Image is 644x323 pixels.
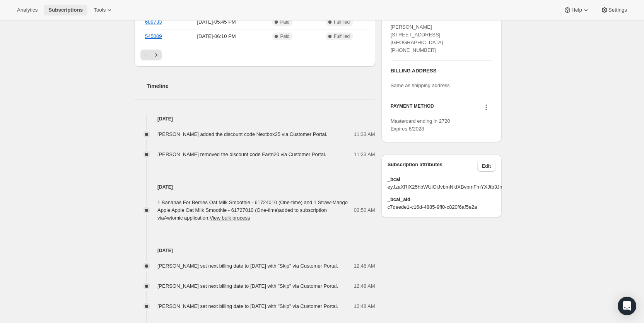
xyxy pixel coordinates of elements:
button: Next [151,50,162,60]
span: 02:50 AM [354,206,375,214]
span: _bcai_aid [388,196,495,203]
span: _bcai [388,175,495,183]
button: Edit [477,161,495,172]
span: Same as shipping address [391,82,450,88]
h3: Subscription attributes [388,161,478,172]
span: Analytics [17,7,38,13]
span: [PERSON_NAME] removed the discount code Farm20 via Customer Portal. [157,151,326,157]
span: Fulfilled [334,33,350,40]
span: Subscriptions [48,7,83,13]
span: 11:33 AM [354,151,375,158]
span: 11:33 AM [354,131,375,138]
button: Tools [89,5,118,15]
span: c7deede1-c16d-4885-9ff0-c820f6af5e2a [388,203,495,211]
button: Subscriptions [44,5,87,15]
span: Mastercard ending in 2720 Expires 6/2028 [391,118,450,132]
span: [DATE] · 06:10 PM [183,33,251,40]
span: Settings [608,7,627,13]
span: Paid [280,33,289,40]
h2: Timeline [147,82,375,90]
h4: [DATE] [134,247,375,254]
span: Edit [482,163,491,169]
a: 545009 [145,33,162,39]
h4: [DATE] [134,115,375,123]
h3: BILLING ADDRESS [391,67,492,75]
span: 12:48 AM [354,282,375,290]
span: 12:48 AM [354,302,375,310]
button: Analytics [12,5,42,15]
span: [PERSON_NAME] set next billing date to [DATE] with "Skip" via Customer Portal. [157,303,338,309]
button: Settings [596,5,632,15]
h4: [DATE] [134,183,375,191]
span: eyJzaXRlX25hbWUiOiJvbmNldXBvbmFmYXJtb3JnYW5pY3MiLCJpZHMiOlt7Im5hbWUiOiJhaWQiLCJ2YWx1ZSI6ImM3ZGVlZ... [388,183,495,191]
span: Paid [280,19,289,25]
span: [PERSON_NAME] set next billing date to [DATE] with "Skip" via Customer Portal. [157,283,338,289]
span: [DATE] · 05:45 PM [183,18,251,26]
h3: PAYMENT METHOD [391,103,434,113]
div: Open Intercom Messenger [618,297,636,315]
span: [PERSON_NAME] added the discount code Nextbox25 via Customer Portal. [157,131,327,137]
span: 12:48 AM [354,262,375,270]
span: Fulfilled [334,19,350,25]
span: Help [571,7,582,13]
nav: Pagination [140,50,369,60]
span: [PERSON_NAME] set next billing date to [DATE] with "Skip" via Customer Portal. [157,263,338,269]
button: Help [559,5,594,15]
span: [PERSON_NAME] [STREET_ADDRESS]. [GEOGRAPHIC_DATA] [PHONE_NUMBER] [391,24,443,53]
a: 689733 [145,19,162,25]
span: 1 Bananas For Berries Oat Milk Smoothie - 61724010 (One-time) and 1 Straw-Mango Apple Apple Oat M... [157,199,348,221]
span: Tools [94,7,106,13]
button: View bulk process [210,215,250,221]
